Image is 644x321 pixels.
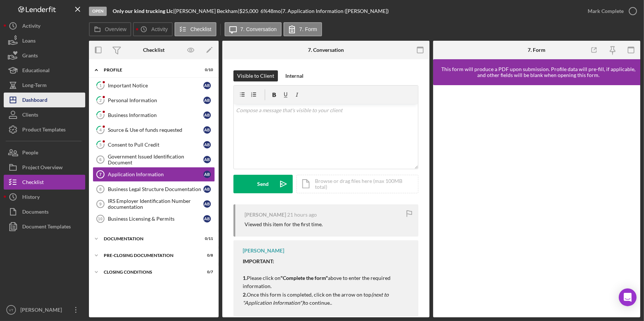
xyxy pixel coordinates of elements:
[243,248,284,254] div: [PERSON_NAME]
[441,93,634,310] iframe: Lenderfit form
[203,82,211,89] div: A B
[104,68,195,72] div: Profile
[588,4,624,19] div: Mark Complete
[99,127,102,132] tspan: 4
[203,215,211,223] div: A B
[108,171,203,177] div: Application Information
[203,111,211,119] div: A B
[104,253,195,258] div: Pre-Closing Documentation
[108,216,203,222] div: Business Licensing & Permits
[580,4,640,19] button: Mark Complete
[287,212,317,218] time: 2025-09-15 01:28
[19,302,67,319] div: [PERSON_NAME]
[98,217,102,221] tspan: 10
[200,68,213,72] div: 0 / 10
[99,83,102,88] tspan: 1
[243,291,411,307] p: Once this form is completed, click on the arrow on top to continue.
[22,204,49,221] div: Documents
[528,47,545,53] div: 7. Form
[113,8,175,14] div: |
[203,141,211,148] div: A B
[151,26,167,32] label: Activity
[200,237,213,241] div: 0 / 11
[89,7,107,16] div: Open
[175,22,216,36] button: Checklist
[200,253,213,258] div: 0 / 8
[99,202,102,206] tspan: 9
[283,22,322,36] button: 7. Form
[93,152,215,167] a: 6Government Issued Identification DocumentAB
[4,204,85,219] button: Documents
[175,8,239,14] div: [PERSON_NAME] Beckham |
[108,97,203,103] div: Personal Information
[203,97,211,104] div: A B
[203,156,211,163] div: A B
[233,175,293,193] button: Send
[4,219,85,234] button: Document Templates
[619,288,637,306] div: Open Intercom Messenger
[203,200,211,208] div: A B
[108,112,203,118] div: Business Information
[258,175,269,193] div: Send
[108,83,203,88] div: Important Notice
[268,8,281,14] div: 48 mo
[260,8,268,14] div: 6 %
[93,137,215,152] a: 5Consent to Pull CreditAB
[280,275,328,281] strong: "Complete the form"
[105,26,126,32] label: Overview
[99,142,102,147] tspan: 5
[285,70,303,81] div: Internal
[104,237,195,241] div: Documentation
[245,212,286,218] div: [PERSON_NAME]
[203,126,211,134] div: A B
[108,154,203,165] div: Government Issued Identification Document
[93,123,215,137] a: 4Source & Use of funds requestedAB
[22,219,71,236] div: Document Templates
[243,257,411,291] p: Please click on above to enter the required information.
[99,172,102,177] tspan: 7
[190,26,212,32] label: Checklist
[99,98,102,103] tspan: 2
[99,113,102,117] tspan: 3
[143,47,165,53] div: Checklist
[245,221,323,227] div: Viewed this item for the first time.
[93,211,215,226] a: 10Business Licensing & PermitsAB
[104,270,195,274] div: Closing Conditions
[233,70,278,81] button: Visible to Client
[93,108,215,123] a: 3Business InformationAB
[93,197,215,211] a: 9IRS Employer Identification Number documentationAB
[99,157,102,162] tspan: 6
[108,142,203,148] div: Consent to Pull Credit
[93,93,215,108] a: 2Personal InformationAB
[9,308,13,312] text: VT
[243,275,247,281] strong: 1.
[200,270,213,274] div: 0 / 7
[99,187,102,191] tspan: 8
[243,258,274,264] strong: IMPORTANT:
[133,22,172,36] button: Activity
